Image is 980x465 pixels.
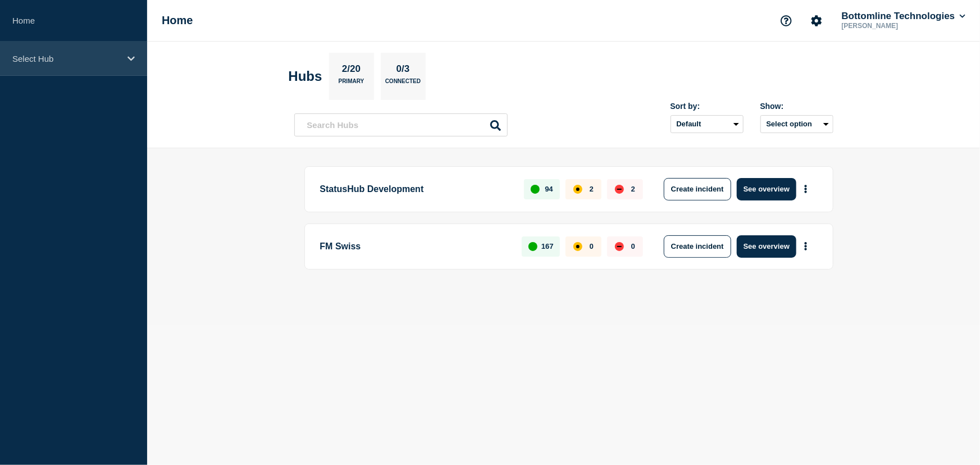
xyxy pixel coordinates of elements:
p: 2 [590,185,594,193]
p: 94 [545,185,553,193]
button: See overview [737,235,796,258]
button: More actions [799,236,813,257]
div: down [615,242,624,251]
div: up [531,185,540,194]
div: down [615,185,624,194]
p: 0 [590,242,594,250]
div: Sort by: [671,102,744,111]
button: Account settings [805,9,828,33]
p: 0 [631,242,635,250]
p: 0/3 [392,63,414,78]
div: affected [573,185,582,194]
button: Create incident [664,235,731,258]
p: Primary [339,78,364,90]
h2: Hubs [289,69,322,84]
select: Sort by [671,115,744,133]
p: 2 [631,185,635,193]
div: up [528,242,537,251]
p: 167 [541,242,554,250]
p: FM Swiss [320,235,509,258]
button: Create incident [664,178,731,200]
div: affected [573,242,582,251]
button: Select option [760,115,833,133]
button: See overview [737,178,796,200]
p: 2/20 [338,63,364,78]
h1: Home [162,14,193,27]
p: [PERSON_NAME] [840,22,956,30]
p: Connected [385,78,421,90]
p: Select Hub [12,54,120,63]
p: StatusHub Development [320,178,512,200]
button: More actions [799,179,813,199]
div: Show: [760,102,833,111]
button: Bottomline Technologies [840,11,968,22]
button: Support [774,9,798,33]
input: Search Hubs [294,113,508,136]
